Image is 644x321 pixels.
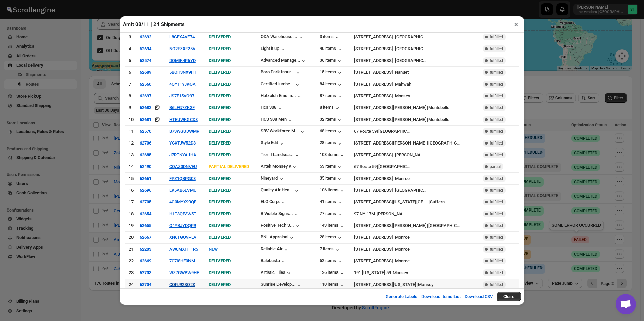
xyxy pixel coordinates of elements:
span: DELIVERED [209,270,231,275]
div: 62560 [140,82,151,87]
div: [STREET_ADDRESS][PERSON_NAME] [354,104,427,111]
button: 7 items [320,246,341,253]
td: 19 [125,220,138,231]
div: [GEOGRAPHIC_DATA] [378,163,410,170]
div: | [354,175,478,182]
div: 62692 [140,34,151,39]
div: 62703 [140,270,151,275]
div: 67 Route 59 [354,163,377,170]
div: 62682 [140,105,151,110]
button: H1T3QF3W5T [169,211,196,216]
button: Artek Monsey K [261,164,298,170]
div: Montebello [428,116,449,123]
span: fulfilled [490,129,503,134]
button: 87 items [320,93,343,100]
td: 5 [125,55,138,66]
button: 62696 [140,188,151,193]
div: [GEOGRAPHIC_DATA] [378,128,410,135]
div: 143 items [320,223,345,229]
div: 62574 [140,58,151,63]
div: Balebusta [261,258,287,265]
button: Close [497,292,521,301]
button: 62667 [140,235,151,240]
button: 110 items [320,282,345,288]
td: 12 [125,137,138,149]
div: [GEOGRAPHIC_DATA] [395,45,427,52]
button: YCXTJW52D8 [169,140,196,146]
div: 62697 [140,93,151,98]
button: AW0MXHT1R5 [169,247,198,252]
div: Light it up [261,46,286,53]
span: fulfilled [490,211,503,217]
span: fulfilled [490,93,503,99]
div: Sunrise Develop... [261,282,296,287]
div: [STREET_ADDRESS] [354,45,393,52]
span: DELIVERED [209,46,231,51]
button: 106 items [320,187,345,194]
div: | [354,45,478,52]
button: L8GFXAVE74 [169,34,195,39]
div: | [354,116,478,123]
div: Nanuet [395,69,409,76]
div: [STREET_ADDRESS][PERSON_NAME] [354,116,427,123]
div: | [354,104,478,111]
div: 191 [US_STATE] 59 [354,269,391,276]
div: Monroe [395,234,410,241]
span: DELIVERED [209,105,231,110]
button: 3 items [320,34,341,41]
a: Open chat [616,294,636,314]
button: CQAZ0DNVEU [169,164,197,169]
span: fulfilled [490,282,503,287]
div: 28 items [320,234,343,241]
button: Advanced Manage... [261,58,307,64]
button: Sunrise Develop... [261,282,302,288]
button: 62706 [140,140,151,146]
div: Monroe [395,175,410,182]
span: DELIVERED [209,282,231,287]
button: 8 items [320,105,341,111]
span: fulfilled [490,70,503,75]
div: [STREET_ADDRESS] [354,258,393,264]
div: 62203 [140,247,151,252]
span: DELIVERED [209,223,231,228]
div: [STREET_ADDRESS] [354,34,393,40]
div: 53 items [320,164,343,170]
button: NO2FZXE25V [169,46,195,51]
button: 62681 [140,116,151,123]
span: fulfilled [490,247,503,252]
button: O4YBJYDQR9 [169,223,196,228]
span: DELIVERED [209,235,231,240]
span: DELIVERED [209,70,231,75]
button: 15 items [320,69,343,76]
div: [STREET_ADDRESS] [354,57,393,64]
button: 62694 [140,46,151,51]
td: 3 [125,31,138,43]
button: 103 items [320,152,345,159]
div: | [354,34,478,40]
button: DQMIK4R6YD [169,58,196,63]
td: 14 [125,161,138,172]
span: partial [490,164,501,169]
div: | [354,93,478,99]
div: 77 items [320,211,343,218]
button: 62669 [140,258,151,263]
button: 62685 [140,152,151,157]
button: × [511,20,521,29]
span: fulfilled [490,105,503,110]
div: | [354,246,478,253]
td: 4 [125,43,138,55]
div: [GEOGRAPHIC_DATA] [428,140,460,147]
button: 62661 [140,176,151,181]
button: B6LFG7ZK3F [169,105,195,110]
div: 28 items [320,140,343,147]
span: DELIVERED [209,82,231,87]
div: ELG Corp. [261,199,287,206]
button: 62705 [140,199,151,204]
div: 32 items [320,117,343,123]
span: fulfilled [490,199,503,205]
